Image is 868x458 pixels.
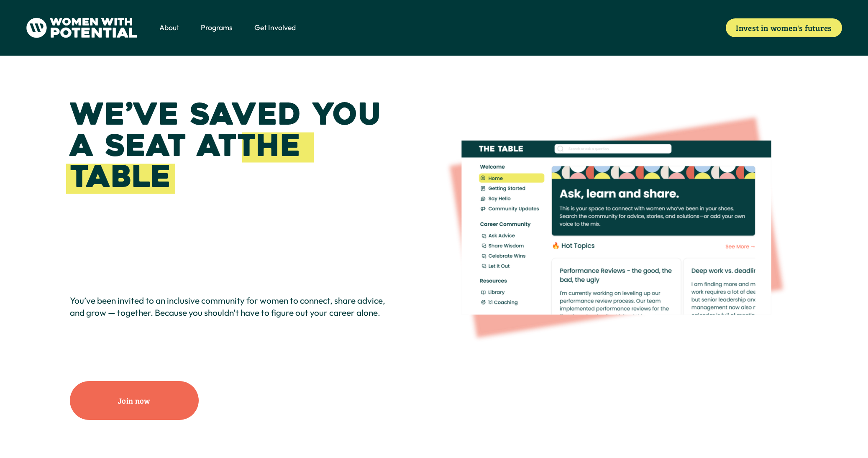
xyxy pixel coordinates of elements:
[70,126,312,196] span: The Table
[70,99,398,192] h1: We’ve saved you a seat at
[159,23,179,33] span: About
[254,22,296,33] a: folder dropdown
[726,18,842,37] a: Invest in women's futures
[26,18,138,38] img: Women With Potential
[70,294,398,319] p: You’ve been invited to an inclusive community for women to connect, share advice, and grow — toge...
[254,23,296,33] span: Get Involved
[201,22,233,33] a: folder dropdown
[70,381,199,420] a: Join now
[201,23,233,33] span: Programs
[159,22,179,33] a: folder dropdown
